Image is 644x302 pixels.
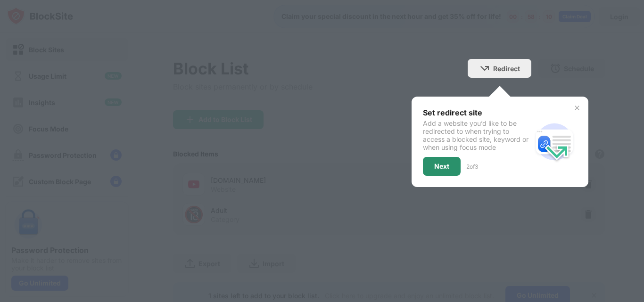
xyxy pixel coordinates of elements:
div: 2 of 3 [466,163,478,170]
div: Next [434,163,449,170]
img: redirect.svg [532,119,577,164]
img: x-button.svg [573,104,581,112]
div: Set redirect site [423,108,532,117]
div: Add a website you’d like to be redirected to when trying to access a blocked site, keyword or whe... [423,119,532,151]
div: Redirect [493,65,520,73]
